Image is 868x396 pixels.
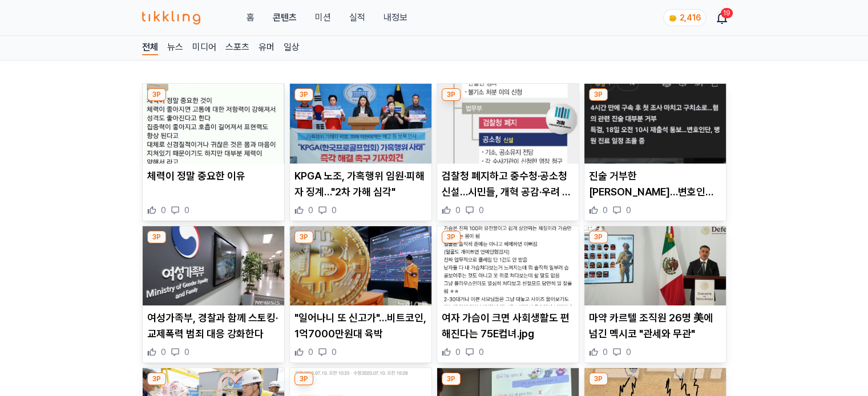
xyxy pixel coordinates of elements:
a: 홈 [246,11,254,25]
span: 0 [332,205,337,216]
span: 0 [455,205,461,216]
div: 3P [147,88,166,101]
p: 여성가족부, 경찰과 함께 스토킹·교제폭력 범죄 대응 강화한다 [147,310,280,342]
span: 0 [308,346,313,358]
p: KPGA 노조, 가혹행위 임원·피해자 징계…"2차 가해 심각" [294,168,427,200]
img: 여자 가슴이 크면 사회생활도 편해진다는 75E컵녀.jpg [437,226,579,306]
div: 3P [147,231,166,243]
img: 마약 카르텔 조직원 26명 美에 넘긴 멕시코 "관세와 무관" [584,226,726,306]
a: 콘텐츠 [272,11,296,25]
p: 체력이 정말 중요한 이유 [147,168,280,184]
span: 0 [603,205,608,216]
div: 3P [589,231,608,243]
span: 0 [308,205,313,216]
div: 3P 진술 거부한 김건희…변호인단에 "남편과 다시 만날 수 있을까" 진술 거부한 [PERSON_NAME]…변호인단에 "남편과 다시 만날 수 있을까" 0 0 [584,83,726,221]
a: 19 [717,11,726,25]
span: 0 [479,346,484,358]
img: 검찰청 폐지하고 중수청·공소청 신설…시민들, 개혁 공감·우려 의견 분분 [437,84,579,164]
div: 3P 여성가족부, 경찰과 함께 스토킹·교제폭력 범죄 대응 강화한다 여성가족부, 경찰과 함께 스토킹·교제폭력 범죄 대응 강화한다 0 0 [142,226,285,364]
a: 유머 [259,40,274,55]
a: 뉴스 [167,40,183,55]
div: 3P [294,88,313,101]
img: 진술 거부한 김건희…변호인단에 "남편과 다시 만날 수 있을까" [584,84,726,164]
div: 3P [442,231,461,243]
div: 3P "일어나니 또 신고가"…비트코인, 1억7000만원대 육박 "일어나니 또 신고가"…비트코인, 1억7000만원대 육박 0 0 [289,226,432,364]
p: 검찰청 폐지하고 중수청·공소청 신설…시민들, 개혁 공감·우려 의견 분분 [442,168,574,200]
span: 0 [603,346,608,358]
img: KPGA 노조, 가혹행위 임원·피해자 징계…"2차 가해 심각" [290,84,431,164]
div: 3P [442,88,461,101]
a: 일상 [284,40,300,55]
img: 체력이 정말 중요한 이유 [143,84,284,164]
span: 2,416 [680,13,701,22]
a: coin 2,416 [663,9,704,26]
p: "일어나니 또 신고가"…비트코인, 1억7000만원대 육박 [294,310,427,342]
span: 0 [161,346,166,358]
div: 3P [294,373,313,385]
div: 3P [442,373,461,385]
div: 3P 검찰청 폐지하고 중수청·공소청 신설…시민들, 개혁 공감·우려 의견 분분 검찰청 폐지하고 중수청·공소청 신설…시민들, 개혁 공감·우려 의견 분분 0 0 [437,83,579,221]
img: 여성가족부, 경찰과 함께 스토킹·교제폭력 범죄 대응 강화한다 [143,226,284,306]
div: 3P 체력이 정말 중요한 이유 체력이 정말 중요한 이유 0 0 [142,83,285,221]
p: 마약 카르텔 조직원 26명 美에 넘긴 멕시코 "관세와 무관" [589,310,721,342]
a: 내정보 [383,11,407,25]
a: 실적 [349,11,365,25]
span: 0 [184,346,189,358]
div: 19 [721,8,733,18]
span: 0 [184,205,189,216]
span: 0 [626,346,631,358]
p: 여자 가슴이 크면 사회생활도 편해진다는 75E컵녀.jpg [442,310,574,342]
a: 미디어 [192,40,216,55]
button: 미션 [314,11,330,25]
div: 3P 여자 가슴이 크면 사회생활도 편해진다는 75E컵녀.jpg 여자 가슴이 크면 사회생활도 편해진다는 75E컵녀.jpg 0 0 [437,226,579,364]
div: 3P [294,231,313,243]
img: 티끌링 [142,11,201,25]
span: 0 [455,346,461,358]
span: 0 [332,346,337,358]
a: 스포츠 [225,40,249,55]
div: 3P [589,373,608,385]
span: 0 [161,205,166,216]
span: 0 [479,205,484,216]
div: 3P 마약 카르텔 조직원 26명 美에 넘긴 멕시코 "관세와 무관" 마약 카르텔 조직원 26명 美에 넘긴 멕시코 "관세와 무관" 0 0 [584,226,726,364]
span: 0 [626,205,631,216]
div: 3P KPGA 노조, 가혹행위 임원·피해자 징계…"2차 가해 심각" KPGA 노조, 가혹행위 임원·피해자 징계…"2차 가해 심각" 0 0 [289,83,432,221]
p: 진술 거부한 [PERSON_NAME]…변호인단에 "남편과 다시 만날 수 있을까" [589,168,721,200]
div: 3P [147,373,166,385]
div: 3P [589,88,608,101]
a: 전체 [142,40,158,55]
img: coin [668,14,677,23]
img: "일어나니 또 신고가"…비트코인, 1억7000만원대 육박 [290,226,431,306]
